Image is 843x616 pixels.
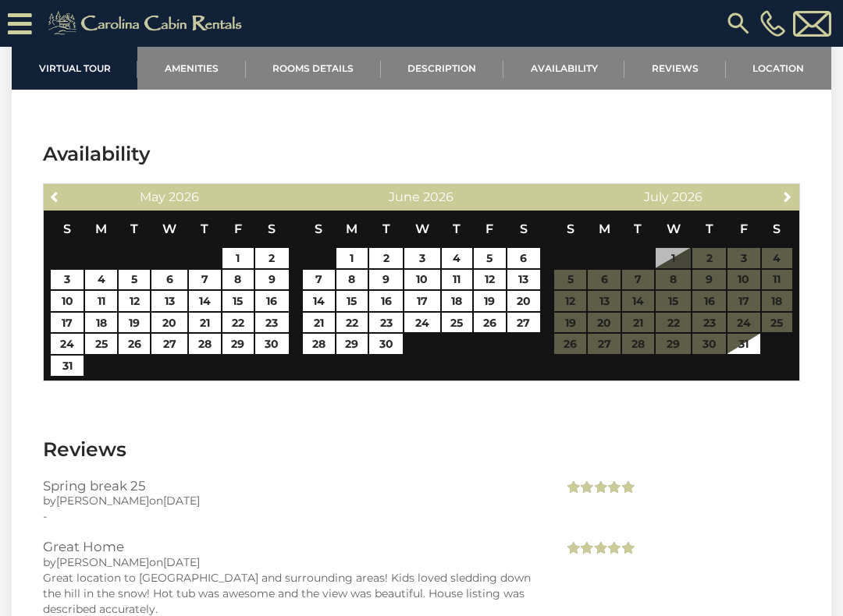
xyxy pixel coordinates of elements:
a: 23 [255,313,288,333]
a: 18 [85,313,117,333]
a: 27 [151,334,187,354]
a: 7 [189,270,221,290]
a: 23 [369,313,403,333]
span: Sunday [63,221,71,236]
h3: Great Home [43,540,540,554]
a: 15 [336,291,368,311]
span: Monday [346,221,357,236]
a: 15 [222,291,254,311]
span: Monday [95,221,107,236]
div: by on [43,493,540,508]
a: 14 [189,291,221,311]
a: Reviews [624,47,725,90]
a: 24 [404,313,440,333]
a: 25 [85,334,117,354]
span: Wednesday [415,221,429,236]
a: 26 [119,334,151,354]
span: Saturday [268,221,276,236]
a: Previous [45,186,65,206]
a: 27 [507,313,541,333]
a: 12 [119,291,151,311]
h3: Spring break 25 [43,479,540,493]
h3: Availability [43,140,800,168]
a: 19 [474,291,506,311]
div: - [43,508,540,524]
span: Tuesday [634,221,642,236]
a: 4 [85,270,117,290]
span: 2026 [169,189,199,204]
a: 28 [189,334,221,354]
span: Monday [599,221,610,236]
a: 3 [404,248,440,268]
span: Friday [486,221,493,236]
a: 21 [189,313,221,333]
a: 20 [151,313,187,333]
a: 9 [369,270,403,290]
a: 17 [404,291,440,311]
a: 25 [442,313,472,333]
a: 13 [151,291,187,311]
a: Virtual Tour [12,47,137,90]
a: 29 [222,334,254,354]
span: 2026 [672,189,702,204]
a: 10 [51,291,84,311]
div: by on [43,554,540,570]
a: 29 [336,334,368,354]
a: 26 [474,313,506,333]
a: Description [381,47,503,90]
span: [PERSON_NAME] [56,494,149,508]
span: May [140,189,165,204]
span: Tuesday [382,221,390,236]
a: 22 [222,313,254,333]
a: Rooms Details [246,47,381,90]
span: Previous [49,190,62,203]
a: 16 [255,291,288,311]
span: Saturday [520,221,528,236]
span: Wednesday [667,221,681,236]
a: 12 [474,270,506,290]
a: 10 [404,270,440,290]
img: Khaki-logo.png [40,8,255,39]
a: 3 [51,270,84,290]
a: 1 [222,248,254,268]
img: search-regular.svg [724,9,752,37]
a: 5 [474,248,506,268]
a: 8 [222,270,254,290]
a: 28 [303,334,335,354]
a: [PHONE_NUMBER] [756,10,789,37]
a: 30 [369,334,403,354]
span: Saturday [773,221,781,236]
a: Availability [503,47,624,90]
a: 2 [255,248,288,268]
a: 14 [303,291,335,311]
a: 8 [336,270,368,290]
a: 1 [336,248,368,268]
span: Thursday [706,221,713,236]
a: 11 [85,291,117,311]
h3: Reviews [43,436,800,463]
span: Wednesday [162,221,176,236]
a: 5 [119,270,151,290]
a: 4 [442,248,472,268]
span: Tuesday [130,221,138,236]
span: [DATE] [163,494,200,508]
a: 2 [369,248,403,268]
a: 7 [303,270,335,290]
span: Next [781,190,794,203]
a: 24 [51,334,84,354]
a: 19 [119,313,151,333]
a: 22 [336,313,368,333]
span: Friday [234,221,242,236]
span: June [389,189,420,204]
a: 31 [51,356,84,376]
a: 18 [442,291,472,311]
span: 2026 [423,189,454,204]
a: 31 [727,334,760,354]
a: 6 [507,248,541,268]
span: Thursday [453,221,461,236]
a: 11 [442,270,472,290]
span: Thursday [201,221,208,236]
a: 20 [507,291,541,311]
span: Friday [740,221,748,236]
a: 17 [51,313,84,333]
